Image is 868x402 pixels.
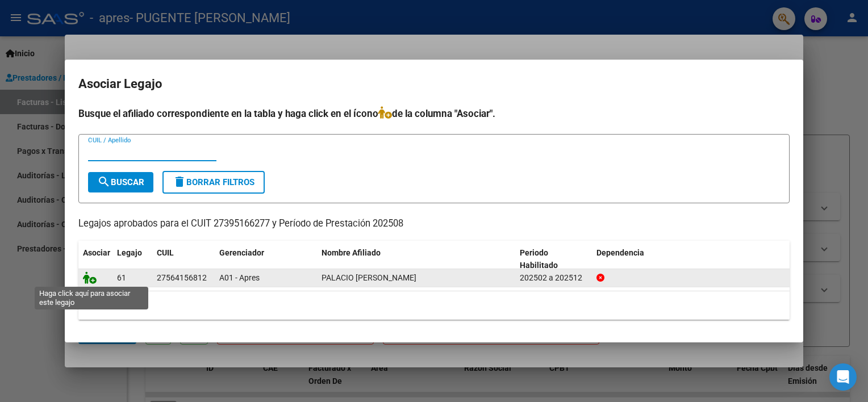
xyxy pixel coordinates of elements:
[317,241,515,278] datatable-header-cell: Nombre Afiliado
[78,73,790,95] h2: Asociar Legajo
[219,248,264,257] span: Gerenciador
[592,241,790,278] datatable-header-cell: Dependencia
[322,248,381,257] span: Nombre Afiliado
[596,248,644,257] span: Dependencia
[78,217,790,231] p: Legajos aprobados para el CUIT 27395166277 y Período de Prestación 202508
[219,273,260,282] span: A01 - Apres
[78,291,790,320] div: 1 registros
[515,241,592,278] datatable-header-cell: Periodo Habilitado
[117,248,142,257] span: Legajo
[97,175,111,189] mat-icon: search
[829,363,857,391] div: Open Intercom Messenger
[117,273,126,282] span: 61
[215,241,317,278] datatable-header-cell: Gerenciador
[112,241,152,278] datatable-header-cell: Legajo
[157,248,174,257] span: CUIL
[83,248,110,257] span: Asociar
[88,172,153,192] button: Buscar
[78,241,112,278] datatable-header-cell: Asociar
[520,248,558,270] span: Periodo Habilitado
[157,271,207,284] div: 27564156812
[173,177,254,187] span: Borrar Filtros
[520,271,587,284] div: 202502 a 202512
[97,177,144,187] span: Buscar
[173,175,186,189] mat-icon: delete
[78,106,790,121] h4: Busque el afiliado correspondiente en la tabla y haga click en el ícono de la columna "Asociar".
[322,273,416,282] span: PALACIO LOLA ANAHI
[162,171,265,194] button: Borrar Filtros
[152,241,215,278] datatable-header-cell: CUIL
